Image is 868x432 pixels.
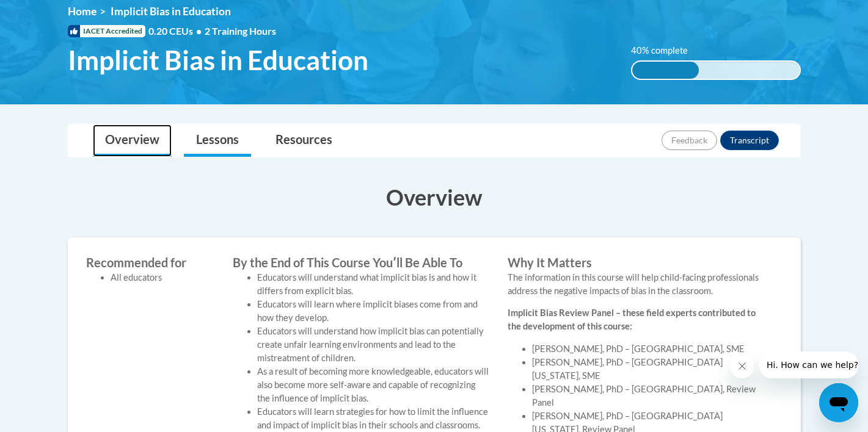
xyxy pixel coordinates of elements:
[68,182,801,212] h3: Overview
[148,24,205,38] span: 0.20 CEUs
[759,351,858,378] iframe: Message from company
[196,25,202,37] span: •
[111,271,214,284] li: All educators
[532,356,764,383] li: [PERSON_NAME], PhD – [GEOGRAPHIC_DATA][US_STATE], SME
[68,44,368,76] span: Implicit Bias in Education
[720,131,779,150] button: Transcript
[819,383,858,422] iframe: Button to launch messaging window
[662,131,717,150] button: Feedback
[257,298,489,325] li: Educators will learn where implicit biases come from and how they develop.
[508,271,764,298] p: The information in this course will help child-facing professionals address the negative impacts ...
[257,405,489,432] li: Educators will learn strategies for how to limit the influence and impact of implicit bias in the...
[257,271,489,298] li: Educators will understand what implicit bias is and how it differs from explicit bias.
[68,5,97,18] a: Home
[508,256,764,269] label: Why It Matters
[632,62,699,79] div: 40% complete
[205,25,276,37] span: 2 Training Hours
[184,124,251,157] a: Lessons
[86,256,214,269] label: Recommended for
[631,44,701,57] label: 40% complete
[233,256,489,269] label: By the End of This Course Youʹll Be Able To
[263,124,345,157] a: Resources
[257,365,489,405] li: As a result of becoming more knowledgeable, educators will also become more self-aware and capabl...
[111,5,231,18] span: Implicit Bias in Education
[68,25,145,37] span: IACET Accredited
[532,383,764,409] li: [PERSON_NAME], PhD – [GEOGRAPHIC_DATA], Review Panel
[508,308,756,331] strong: Implicit Bias Review Panel – these field experts contributed to the development of this course:
[93,124,172,157] a: Overview
[257,325,489,365] li: Educators will understand how implicit bias can potentially create unfair learning environments a...
[730,354,754,378] iframe: Close message
[532,342,764,356] li: [PERSON_NAME], PhD – [GEOGRAPHIC_DATA], SME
